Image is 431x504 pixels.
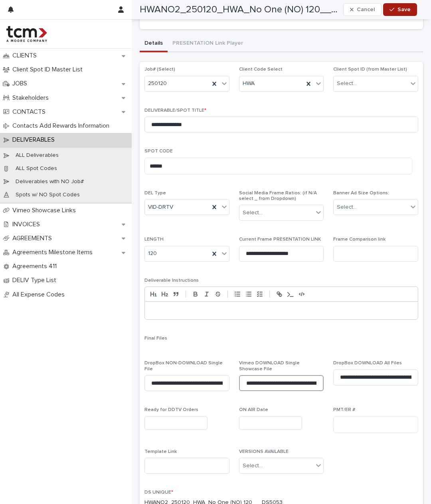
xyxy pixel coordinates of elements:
[140,4,340,16] h2: HWANO2_250120_HWA_No One (NO) 120___DS5053
[9,52,43,59] p: CLIENTS
[9,235,58,242] p: AGREEMENTS
[9,207,82,214] p: Vimeo Showcase Links
[9,152,65,159] p: ALL Deliverables
[9,263,63,270] p: Agreements 411
[9,94,55,102] p: Stakeholders
[144,237,164,242] span: LENGTH
[9,136,61,144] p: DELIVERABLES
[337,79,357,88] div: Select...
[148,79,167,88] span: 250120
[9,277,63,284] p: DELIV Type List
[9,192,86,198] p: Spots w/ NO Spot Codes
[9,291,71,298] p: All Expense Codes
[144,108,206,113] span: DELIVERABLE/SPOT TITLE
[144,336,167,341] span: Final Files
[239,449,289,454] span: VERSIONS AVAILABLE
[9,165,63,172] p: ALL Spot Codes
[239,407,268,412] span: ON AIR Date
[144,67,175,72] span: Job# (Select)
[9,178,90,185] p: Deliverables with NO Job#
[239,237,321,242] span: Current Frame PRESENTATION LINK
[333,191,389,196] span: Banner Ad Size Options:
[9,221,46,228] p: INVOICES
[168,36,248,52] button: PRESENTATION Link Player
[239,361,300,371] span: Vimeo DOWNLOAD Single Showcase File
[9,249,99,256] p: Agreements Milestone Items
[144,278,199,283] span: Deliverable Instructions
[144,449,177,454] span: Template Link
[337,203,357,211] div: Select...
[9,122,116,130] p: Contacts Add Rewards Information
[6,26,47,42] img: 4hMmSqQkux38exxPVZHQ
[144,407,198,412] span: Ready for DDTV Orders
[148,249,157,258] span: 120
[397,7,411,12] span: Save
[333,407,355,412] span: PMT/ER #
[9,108,52,116] p: CONTACTS
[333,361,402,366] span: DropBox DOWNLOAD All Files
[148,203,173,211] span: VID-DRTV
[333,237,386,242] span: Frame Comparison link
[144,490,173,495] span: DS UNIQUE
[243,209,263,217] div: Select...
[343,3,382,16] button: Cancel
[239,67,283,72] span: Client Code Select
[243,79,255,88] span: HWA
[9,66,89,73] p: Client Spot ID Master List
[144,361,223,371] span: DropBox NON-DOWNLOAD Single File
[383,3,417,16] button: Save
[333,67,407,72] span: Client Spot ID (from Master List)
[140,36,168,52] button: Details
[357,7,375,12] span: Cancel
[9,80,34,87] p: JOBS
[144,149,173,154] span: SPOT CODE
[144,191,166,196] span: DEL Type
[243,462,263,470] div: Select...
[239,191,317,201] span: Social Media Frame Ratios: (if N/A select _ from Dropdown)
